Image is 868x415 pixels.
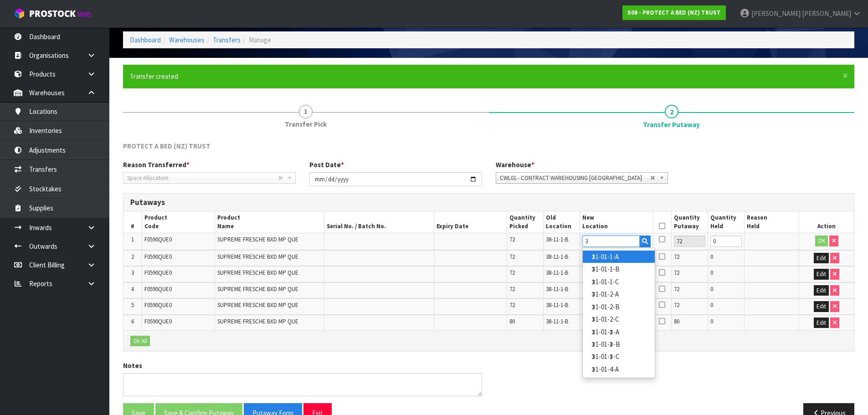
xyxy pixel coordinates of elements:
[583,326,655,338] a: 31-01-3-A
[123,361,142,370] label: Notes
[144,236,172,243] span: F0590QUE0
[500,173,651,184] span: CWL01 - CONTRACT WAREHOUSING [GEOGRAPHIC_DATA]
[213,36,241,44] a: Transfers
[130,198,847,207] h3: Putaways
[546,253,568,261] span: 38-11-1-B
[546,269,568,277] span: 38-11-1-B
[710,301,713,309] span: 0
[583,301,655,313] a: 31-01-2-B
[217,318,298,325] span: SUPREME FRESCHE BXD MP QUE
[610,328,613,336] strong: 3
[546,318,568,325] span: 38-11-1-B
[131,269,134,277] span: 3
[814,269,829,280] button: Edit
[582,236,639,247] input: Location Code
[592,328,596,336] strong: 3
[509,301,515,309] span: 72
[592,365,596,374] strong: 3
[842,69,848,82] span: ×
[592,315,596,323] strong: 3
[215,211,324,233] th: Product Name
[130,72,178,81] span: Transfer created
[217,253,298,261] span: SUPREME FRESCHE BXD MP QUE
[799,211,854,233] th: Action
[814,301,829,312] button: Edit
[671,211,708,233] th: Quantity Putaway
[674,301,679,309] span: 72
[674,236,705,247] input: Putaway
[592,290,596,298] strong: 3
[592,340,596,348] strong: 3
[217,236,298,243] span: SUPREME FRESCHE BXD MP QUE
[144,301,172,309] span: F0590QUE0
[710,253,713,261] span: 0
[509,318,515,325] span: 80
[507,211,544,233] th: Quantity Picked
[592,302,596,311] strong: 3
[544,211,580,233] th: Old Location
[130,36,161,44] a: Dashboard
[131,253,134,261] span: 2
[710,285,713,293] span: 0
[622,5,726,20] a: S08 - PROTECT A BED (NZ) TRUST
[546,236,568,243] span: 38-11-1-B
[130,336,150,347] button: Ok All
[14,8,25,19] img: cube-alt.png
[131,236,134,243] span: 1
[217,285,298,293] span: SUPREME FRESCHE BXD MP QUE
[131,318,134,325] span: 6
[509,236,515,243] span: 72
[610,352,613,361] strong: 3
[710,269,713,277] span: 0
[144,253,172,261] span: F0590QUE0
[610,340,613,348] strong: 3
[123,142,211,150] span: PROTECT A BED (NZ) TRUST
[546,301,568,309] span: 38-11-1-B
[144,318,172,325] span: F0590QUE0
[131,285,134,293] span: 4
[583,363,655,375] a: 31-01-4-A
[29,8,76,20] span: ProStock
[814,285,829,296] button: Edit
[583,263,655,275] a: 31-01-1-B
[710,236,742,247] input: Held
[592,352,596,361] strong: 3
[434,211,507,233] th: Expiry Date
[217,301,298,309] span: SUPREME FRESCHE BXD MP QUE
[123,211,142,233] th: #
[583,288,655,300] a: 31-01-2-A
[546,285,568,293] span: 38-11-1-B
[285,119,327,129] span: Transfer Pick
[674,253,679,261] span: 72
[169,36,205,44] a: Warehouses
[131,301,134,309] span: 5
[299,105,313,118] span: 1
[814,318,829,328] button: Edit
[509,269,515,277] span: 72
[592,252,596,261] strong: 3
[77,10,92,19] small: WMS
[815,236,828,246] button: OK
[142,211,215,233] th: Product Code
[324,211,434,233] th: Serial No. / Batch No.
[744,211,799,233] th: Reason Held
[627,9,721,16] strong: S08 - PROTECT A BED (NZ) TRUST
[496,160,534,169] label: Warehouse
[583,350,655,363] a: 31-01-3-C
[583,338,655,350] a: 31-01-3-B
[144,269,172,277] span: F0590QUE0
[249,36,271,44] span: Manage
[674,269,679,277] span: 72
[583,313,655,325] a: 31-01-2-C
[583,276,655,288] a: 31-01-1-C
[643,120,700,129] span: Transfer Putaway
[674,285,679,293] span: 72
[144,285,172,293] span: F0590QUE0
[580,211,653,233] th: New Location
[509,253,515,261] span: 72
[751,9,801,18] span: [PERSON_NAME]
[123,160,190,169] label: Reason Transferred
[710,318,713,325] span: 0
[592,277,596,286] strong: 3
[665,105,678,118] span: 2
